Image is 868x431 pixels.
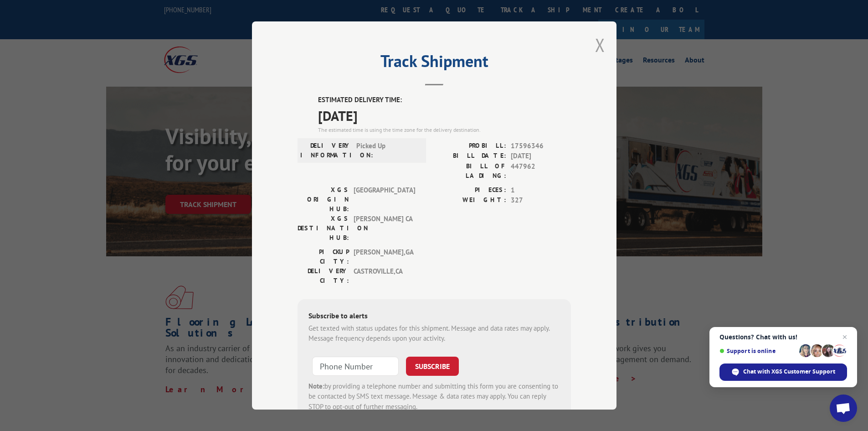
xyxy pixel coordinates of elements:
[298,55,571,72] h2: Track Shipment
[434,185,506,196] label: PIECES:
[511,151,571,161] span: [DATE]
[318,95,571,105] label: ESTIMATED DELIVERY TIME:
[298,185,349,214] label: XGS ORIGIN HUB:
[356,141,418,160] span: Picked Up
[298,214,349,243] label: XGS DESTINATION HUB:
[298,247,349,266] label: PICKUP CITY:
[354,185,415,214] span: [GEOGRAPHIC_DATA]
[298,266,349,286] label: DELIVERY CITY:
[719,333,847,341] span: Questions? Chat with us!
[830,395,857,422] a: Open chat
[719,348,796,354] span: Support is online
[312,357,399,376] input: Phone Number
[434,141,506,151] label: PROBILL:
[511,141,571,151] span: 17596346
[511,195,571,206] span: 327
[300,141,352,160] label: DELIVERY INFORMATION:
[308,381,560,412] div: by providing a telephone number and submitting this form you are consenting to be contacted by SM...
[434,161,506,181] label: BILL OF LADING:
[434,151,506,161] label: BILL DATE:
[595,33,605,57] button: Close modal
[511,161,571,181] span: 447962
[308,382,324,390] strong: Note:
[354,266,415,286] span: CASTROVILLE , CA
[354,247,415,266] span: [PERSON_NAME] , GA
[406,357,459,376] button: SUBSCRIBE
[511,185,571,196] span: 1
[308,310,560,323] div: Subscribe to alerts
[719,363,847,381] span: Chat with XGS Customer Support
[318,105,571,126] span: [DATE]
[308,323,560,344] div: Get texted with status updates for this shipment. Message and data rates may apply. Message frequ...
[743,368,835,376] span: Chat with XGS Customer Support
[318,126,571,134] div: The estimated time is using the time zone for the delivery destination.
[434,195,506,206] label: WEIGHT:
[354,214,415,243] span: [PERSON_NAME] CA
